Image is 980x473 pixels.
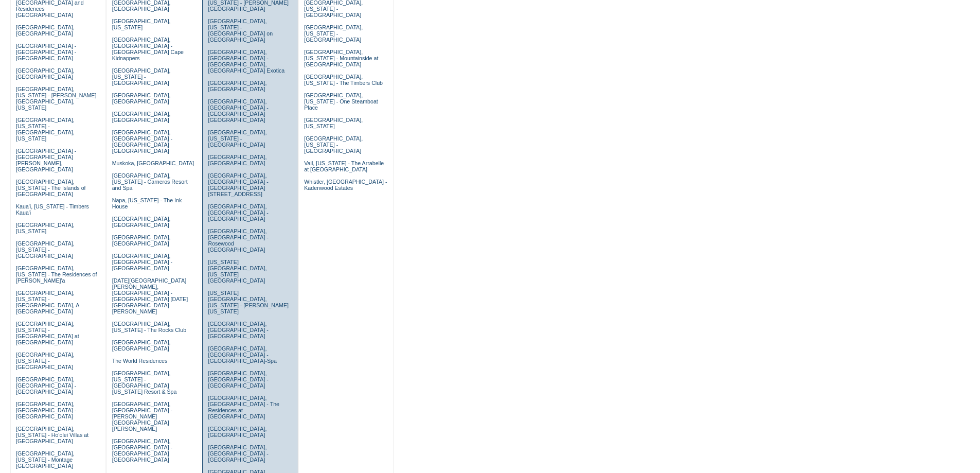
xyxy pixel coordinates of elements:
a: [GEOGRAPHIC_DATA], [US_STATE] - [GEOGRAPHIC_DATA] on [GEOGRAPHIC_DATA] [208,18,273,43]
a: [GEOGRAPHIC_DATA], [US_STATE] - [GEOGRAPHIC_DATA] [304,135,363,154]
a: [GEOGRAPHIC_DATA], [GEOGRAPHIC_DATA] [112,339,171,352]
a: Napa, [US_STATE] - The Ink House [112,197,182,209]
a: [GEOGRAPHIC_DATA], [US_STATE] - The Islands of [GEOGRAPHIC_DATA] [16,179,86,197]
a: [GEOGRAPHIC_DATA], [US_STATE] - The Rocks Club [112,321,187,333]
a: [GEOGRAPHIC_DATA], [GEOGRAPHIC_DATA] - [GEOGRAPHIC_DATA] Cape Kidnappers [112,37,184,61]
a: [GEOGRAPHIC_DATA], [GEOGRAPHIC_DATA] - [GEOGRAPHIC_DATA], [GEOGRAPHIC_DATA] Exotica [208,49,284,74]
a: [GEOGRAPHIC_DATA], [US_STATE] [112,18,171,30]
a: Vail, [US_STATE] - The Arrabelle at [GEOGRAPHIC_DATA] [304,160,384,172]
a: [GEOGRAPHIC_DATA], [GEOGRAPHIC_DATA] [112,234,171,247]
a: Whistler, [GEOGRAPHIC_DATA] - Kadenwood Estates [304,179,387,191]
a: Muskoka, [GEOGRAPHIC_DATA] [112,160,194,166]
a: [GEOGRAPHIC_DATA], [US_STATE] - [GEOGRAPHIC_DATA], [US_STATE] [16,117,75,142]
a: [US_STATE][GEOGRAPHIC_DATA], [US_STATE] - [PERSON_NAME] [US_STATE] [208,290,289,314]
a: [GEOGRAPHIC_DATA], [US_STATE] - The Timbers Club [304,74,383,86]
a: [US_STATE][GEOGRAPHIC_DATA], [US_STATE][GEOGRAPHIC_DATA] [208,259,266,284]
a: [GEOGRAPHIC_DATA], [GEOGRAPHIC_DATA] - [PERSON_NAME][GEOGRAPHIC_DATA][PERSON_NAME] [112,401,172,432]
a: [GEOGRAPHIC_DATA], [US_STATE] - [GEOGRAPHIC_DATA], A [GEOGRAPHIC_DATA] [16,290,79,314]
a: [GEOGRAPHIC_DATA], [US_STATE] - [GEOGRAPHIC_DATA] [16,240,75,259]
a: [GEOGRAPHIC_DATA], [US_STATE] - [PERSON_NAME][GEOGRAPHIC_DATA], [US_STATE] [16,86,97,111]
a: [GEOGRAPHIC_DATA], [US_STATE] - [GEOGRAPHIC_DATA] [112,67,171,86]
a: [GEOGRAPHIC_DATA], [GEOGRAPHIC_DATA] - [GEOGRAPHIC_DATA] [208,203,268,222]
a: [GEOGRAPHIC_DATA], [GEOGRAPHIC_DATA] - Rosewood [GEOGRAPHIC_DATA] [208,228,268,253]
a: [GEOGRAPHIC_DATA], [GEOGRAPHIC_DATA] - The Residences at [GEOGRAPHIC_DATA] [208,395,279,419]
a: [GEOGRAPHIC_DATA], [US_STATE] - [GEOGRAPHIC_DATA] [US_STATE] Resort & Spa [112,370,177,395]
a: [DATE][GEOGRAPHIC_DATA][PERSON_NAME], [GEOGRAPHIC_DATA] - [GEOGRAPHIC_DATA] [DATE][GEOGRAPHIC_DAT... [112,277,188,314]
a: [GEOGRAPHIC_DATA], [GEOGRAPHIC_DATA] [208,80,266,92]
a: [GEOGRAPHIC_DATA], [GEOGRAPHIC_DATA] - [GEOGRAPHIC_DATA] [GEOGRAPHIC_DATA] [112,438,172,463]
a: [GEOGRAPHIC_DATA] - [GEOGRAPHIC_DATA] - [GEOGRAPHIC_DATA] [16,43,76,61]
a: [GEOGRAPHIC_DATA] - [GEOGRAPHIC_DATA][PERSON_NAME], [GEOGRAPHIC_DATA] [16,148,76,172]
a: [GEOGRAPHIC_DATA], [GEOGRAPHIC_DATA] [208,426,266,438]
a: [GEOGRAPHIC_DATA], [US_STATE] - [GEOGRAPHIC_DATA] [16,352,75,370]
a: Kaua'i, [US_STATE] - Timbers Kaua'i [16,203,89,216]
a: [GEOGRAPHIC_DATA], [US_STATE] [304,117,363,129]
a: [GEOGRAPHIC_DATA], [GEOGRAPHIC_DATA] - [GEOGRAPHIC_DATA] [208,370,268,389]
a: [GEOGRAPHIC_DATA], [GEOGRAPHIC_DATA] [208,154,266,166]
a: [GEOGRAPHIC_DATA], [GEOGRAPHIC_DATA] - [GEOGRAPHIC_DATA] [16,401,76,419]
a: [GEOGRAPHIC_DATA], [US_STATE] - Mountainside at [GEOGRAPHIC_DATA] [304,49,378,67]
a: [GEOGRAPHIC_DATA], [GEOGRAPHIC_DATA] [112,111,171,123]
a: [GEOGRAPHIC_DATA], [US_STATE] - Ho'olei Villas at [GEOGRAPHIC_DATA] [16,426,88,444]
a: The World Residences [112,358,168,364]
a: [GEOGRAPHIC_DATA], [GEOGRAPHIC_DATA] - [GEOGRAPHIC_DATA] [112,253,172,271]
a: [GEOGRAPHIC_DATA], [US_STATE] - The Residences of [PERSON_NAME]'a [16,265,97,284]
a: [GEOGRAPHIC_DATA], [GEOGRAPHIC_DATA] [112,216,171,228]
a: [GEOGRAPHIC_DATA], [US_STATE] - [GEOGRAPHIC_DATA] [304,24,363,43]
a: [GEOGRAPHIC_DATA], [GEOGRAPHIC_DATA] - [GEOGRAPHIC_DATA] [208,444,268,463]
a: [GEOGRAPHIC_DATA], [GEOGRAPHIC_DATA] - [GEOGRAPHIC_DATA][STREET_ADDRESS] [208,172,268,197]
a: [GEOGRAPHIC_DATA], [US_STATE] - Carneros Resort and Spa [112,172,188,191]
a: [GEOGRAPHIC_DATA], [US_STATE] - [GEOGRAPHIC_DATA] at [GEOGRAPHIC_DATA] [16,321,79,345]
a: [GEOGRAPHIC_DATA], [GEOGRAPHIC_DATA] - [GEOGRAPHIC_DATA] [GEOGRAPHIC_DATA] [112,129,172,154]
a: [GEOGRAPHIC_DATA], [US_STATE] [16,222,75,234]
a: [GEOGRAPHIC_DATA], [GEOGRAPHIC_DATA] - [GEOGRAPHIC_DATA] [208,321,268,339]
a: [GEOGRAPHIC_DATA], [US_STATE] - One Steamboat Place [304,92,378,111]
a: [GEOGRAPHIC_DATA], [GEOGRAPHIC_DATA] - [GEOGRAPHIC_DATA] [GEOGRAPHIC_DATA] [208,98,268,123]
a: [GEOGRAPHIC_DATA], [GEOGRAPHIC_DATA] [16,24,75,37]
a: [GEOGRAPHIC_DATA], [GEOGRAPHIC_DATA] - [GEOGRAPHIC_DATA] [16,376,76,395]
a: [GEOGRAPHIC_DATA], [GEOGRAPHIC_DATA] [112,92,171,104]
a: [GEOGRAPHIC_DATA], [GEOGRAPHIC_DATA] - [GEOGRAPHIC_DATA]-Spa [208,345,276,364]
a: [GEOGRAPHIC_DATA], [US_STATE] - [GEOGRAPHIC_DATA] [208,129,266,148]
a: [GEOGRAPHIC_DATA], [GEOGRAPHIC_DATA] [16,67,75,80]
a: [GEOGRAPHIC_DATA], [US_STATE] - Montage [GEOGRAPHIC_DATA] [16,450,75,469]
